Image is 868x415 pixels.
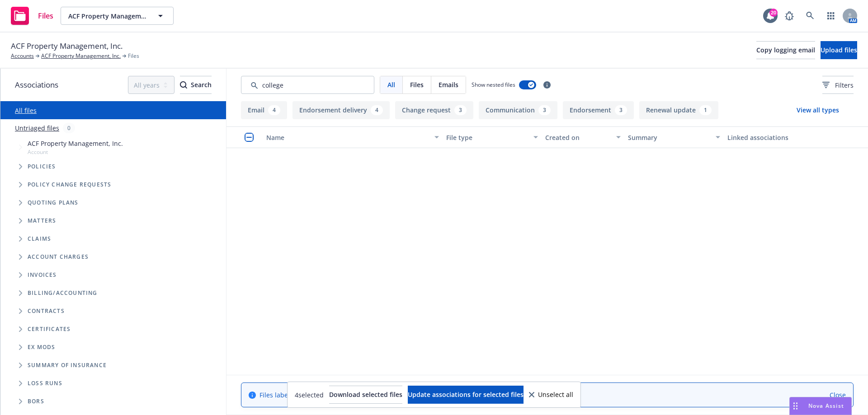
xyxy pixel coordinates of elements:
button: Unselect all [529,386,573,404]
div: Name [266,133,429,142]
div: Tree Example [0,137,226,284]
span: Filters [835,80,854,90]
span: Summary of insurance [28,363,107,368]
div: Search [180,76,212,93]
button: Nova Assist [789,397,852,415]
a: Report a Bug [780,7,798,25]
span: Files [128,52,139,60]
button: Filters [822,76,854,94]
button: Communication [479,101,557,119]
button: ACF Property Management, Inc. [61,7,174,25]
div: Linked associations [727,133,819,142]
span: Download selected files [329,390,402,399]
span: ACF Property Management, Inc. [28,139,123,148]
div: Folder Tree Example [0,284,226,410]
button: Change request [395,101,473,119]
a: Accounts [11,52,34,60]
span: Account charges [28,254,89,260]
span: Billing/Accounting [28,290,98,296]
span: BORs [28,399,44,404]
div: Created on [545,133,611,142]
a: Untriaged files [15,123,59,133]
button: File type [443,126,542,148]
div: 4 [268,105,280,115]
div: 3 [615,105,627,115]
span: Matters [28,218,56,224]
button: Upload files [821,41,857,59]
span: Policies [28,164,56,169]
a: Switch app [822,7,840,25]
div: File type [446,133,528,142]
span: Claims [28,236,51,242]
svg: Search [180,81,187,89]
span: Ex Mods [28,345,55,350]
div: 3 [454,105,467,115]
div: 1 [699,105,712,115]
button: Update associations for selected files [408,386,524,404]
a: Search [801,7,819,25]
span: ACF Property Management, Inc. [68,11,146,21]
span: ACF Property Management, Inc. [11,40,123,52]
button: View all types [782,101,854,119]
span: Unselect all [538,392,573,398]
div: 20 [769,9,778,17]
span: All [387,80,395,89]
span: Policy change requests [28,182,111,187]
span: Filters [822,80,854,90]
span: Update associations for selected files [408,390,524,399]
div: 4 [371,105,383,115]
span: Certificates [28,326,71,332]
span: 4 selected [295,390,324,400]
a: Close [830,390,846,400]
a: Files [7,3,57,28]
span: Emails [439,80,458,89]
input: Select all [245,133,254,142]
a: ACF Property Management, Inc. [41,52,121,60]
div: Drag to move [790,397,801,415]
div: 0 [63,123,75,133]
a: All files [15,106,37,115]
span: Upload files [821,46,857,54]
span: Files [38,12,53,19]
input: Search by keyword... [241,76,374,94]
button: Download selected files [329,386,402,404]
button: Renewal update [639,101,718,119]
span: Account [28,148,123,156]
span: Invoices [28,272,57,278]
button: SearchSearch [180,76,212,94]
button: Endorsement delivery [292,101,390,119]
span: Copy logging email [756,46,815,54]
button: Endorsement [563,101,634,119]
button: Created on [542,126,624,148]
span: Contracts [28,308,65,314]
button: Summary [624,126,723,148]
button: Linked associations [724,126,823,148]
button: Email [241,101,287,119]
button: Name [263,126,443,148]
span: Loss Runs [28,381,62,386]
span: Nova Assist [808,402,844,410]
div: 3 [538,105,551,115]
div: Summary [628,133,710,142]
span: Show nested files [472,81,515,89]
span: Files [410,80,424,89]
button: Copy logging email [756,41,815,59]
span: Associations [15,79,58,91]
span: Quoting plans [28,200,79,205]
span: Files labeled as "Auto ID card" are hidden. [259,390,449,400]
